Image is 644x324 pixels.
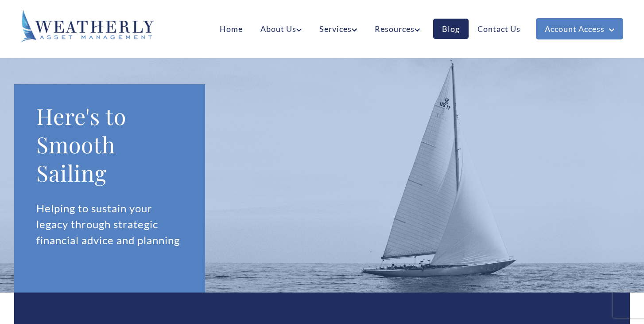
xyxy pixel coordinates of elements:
[469,19,529,39] a: Contact Us
[211,19,252,39] a: Home
[252,19,310,39] a: About Us
[36,102,183,187] h1: Here's to Smooth Sailing
[536,18,623,39] a: Account Access
[310,19,366,39] a: Services
[36,200,183,248] p: Helping to sustain your legacy through strategic financial advice and planning
[21,10,154,43] img: Weatherly
[366,19,429,39] a: Resources
[433,19,469,39] a: Blog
